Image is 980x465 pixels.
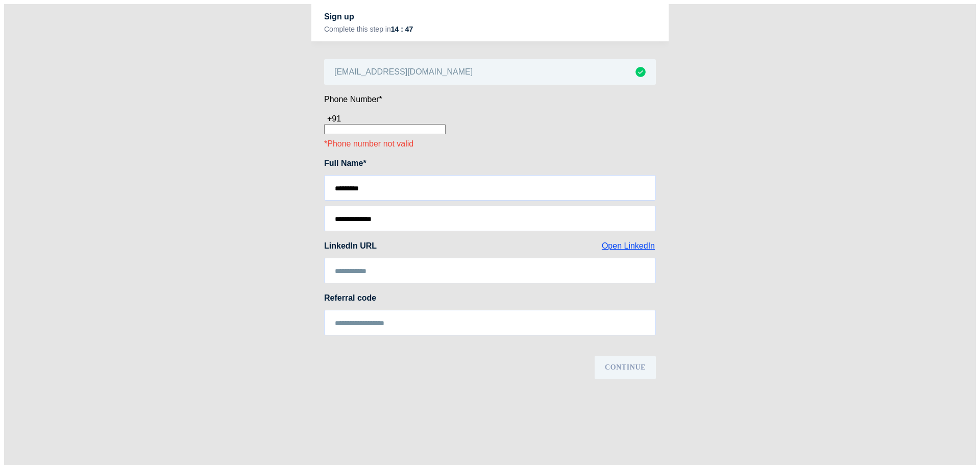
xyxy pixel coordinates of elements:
span: Phone Number* [324,95,382,104]
div: +91 [327,114,372,124]
img: success-icon.png [635,67,646,77]
div: Complete this step in [324,25,413,33]
mat-label: Full Name* [324,159,366,167]
span: 14 : 47 [391,25,413,33]
div: Sign up [324,12,413,25]
span: Referral code [324,293,376,303]
span: LinkedIn URL [324,241,377,251]
span: [EMAIL_ADDRESS][DOMAIN_NAME] [334,67,473,77]
a: Open LinkedIn [602,241,656,251]
span: *Phone number not valid [324,139,446,149]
